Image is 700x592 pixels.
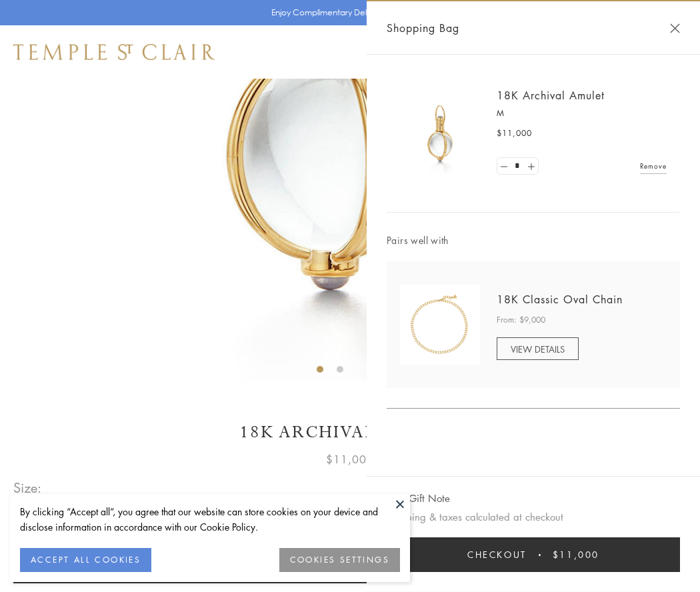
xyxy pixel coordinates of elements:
[387,19,459,37] span: Shopping Bag
[387,233,680,248] span: Pairs well with
[279,548,400,572] button: COOKIES SETTINGS
[400,93,480,173] img: 18K Archival Amulet
[497,107,667,120] p: M
[13,44,215,60] img: Temple St. Clair
[497,313,545,327] span: From: $9,000
[497,127,532,140] span: $11,000
[13,421,687,444] h1: 18K Archival Amulet
[271,6,423,19] p: Enjoy Complimentary Delivery & Returns
[553,547,599,562] span: $11,000
[640,159,667,173] a: Remove
[670,23,680,33] button: Close Shopping Bag
[13,477,43,499] span: Size:
[497,292,623,307] a: 18K Classic Oval Chain
[497,88,605,103] a: 18K Archival Amulet
[497,337,579,360] a: VIEW DETAILS
[400,285,480,365] img: N88865-OV18
[511,343,565,355] span: VIEW DETAILS
[497,158,511,175] a: Set quantity to 0
[387,509,680,525] p: Shipping & taxes calculated at checkout
[20,504,400,535] div: By clicking “Accept all”, you agree that our website can store cookies on your device and disclos...
[387,490,450,507] button: Add Gift Note
[326,451,374,468] span: $11,000
[524,158,537,175] a: Set quantity to 2
[467,547,527,562] span: Checkout
[20,548,151,572] button: ACCEPT ALL COOKIES
[387,537,680,572] button: Checkout $11,000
